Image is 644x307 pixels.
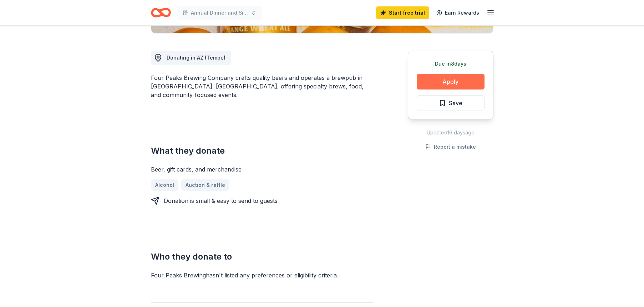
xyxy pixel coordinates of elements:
button: Annual Dinner and Silent Auction [177,6,262,20]
button: Report a mistake [425,143,476,151]
div: Due in 8 days [417,60,485,68]
span: Save [449,98,462,108]
div: Four Peaks Brewing Company crafts quality beers and operates a brewpub in [GEOGRAPHIC_DATA], [GEO... [151,73,374,99]
a: Auction & raffle [181,179,229,191]
a: Home [151,4,171,21]
button: Apply [417,74,485,89]
div: Donation is small & easy to send to guests [164,196,278,205]
h2: What they donate [151,145,374,157]
button: Save [417,95,485,111]
a: Earn Rewards [432,6,483,19]
a: Start free trial [376,6,429,19]
div: Four Peaks Brewing hasn ' t listed any preferences or eligibility criteria. [151,271,374,280]
a: Alcohol [151,179,178,191]
div: Updated 16 days ago [408,128,493,137]
span: Donating in AZ (Tempe) [167,55,225,61]
div: Beer, gift cards, and merchandise [151,165,374,174]
span: Annual Dinner and Silent Auction [191,9,248,17]
h2: Who they donate to [151,251,374,262]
